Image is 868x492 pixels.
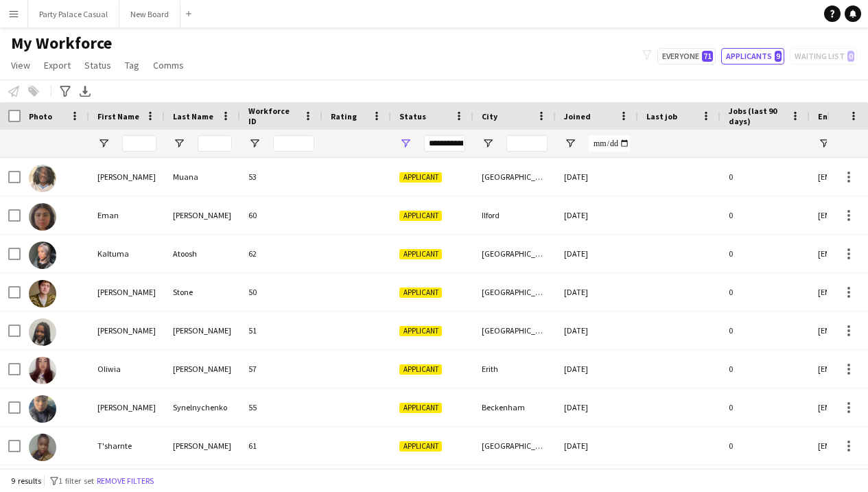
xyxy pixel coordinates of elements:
span: Email [818,111,840,121]
div: 0 [720,388,810,426]
span: Applicant [399,403,442,413]
div: [DATE] [556,312,638,349]
span: Last job [646,111,677,121]
input: Workforce ID Filter Input [273,135,314,152]
button: Open Filter Menu [482,137,494,150]
div: Erith [473,350,556,388]
div: [PERSON_NAME] [165,312,240,349]
button: Applicants9 [721,48,784,65]
span: Applicant [399,326,442,336]
div: 50 [240,273,322,311]
div: [GEOGRAPHIC_DATA] [473,273,556,311]
div: [DATE] [556,235,638,272]
div: [PERSON_NAME] [89,312,165,349]
a: Status [79,56,117,74]
span: My Workforce [11,33,112,54]
button: New Board [119,1,180,27]
img: Eman Rashid [29,203,56,231]
div: 61 [240,427,322,465]
div: T'sharnte [89,427,165,465]
div: [PERSON_NAME] [89,158,165,196]
a: View [5,56,36,74]
img: Peter Synelnychenko [29,395,56,423]
div: 62 [240,235,322,272]
div: Eman [89,196,165,234]
div: [GEOGRAPHIC_DATA] [473,312,556,349]
span: Tag [125,59,139,71]
div: [DATE] [556,388,638,426]
button: Open Filter Menu [399,137,412,150]
img: David Muana [29,165,56,192]
div: [DATE] [556,196,638,234]
span: Workforce ID [248,106,298,126]
div: 0 [720,235,810,272]
div: Oliwia [89,350,165,388]
div: 57 [240,350,322,388]
div: Beckenham [473,388,556,426]
div: [GEOGRAPHIC_DATA] [473,158,556,196]
div: [DATE] [556,273,638,311]
span: Status [399,111,426,121]
img: Lisa-marie johnson-frederick [29,318,56,346]
div: 55 [240,388,322,426]
span: Rating [331,111,357,121]
div: 0 [720,273,810,311]
div: [GEOGRAPHIC_DATA] [473,427,556,465]
span: 9 [775,51,782,62]
span: Last Name [173,111,213,121]
button: Remove filters [94,473,156,489]
span: Applicant [399,249,442,259]
div: [PERSON_NAME] [165,427,240,465]
div: 51 [240,312,322,349]
span: Comms [153,59,184,71]
div: Muana [165,158,240,196]
input: First Name Filter Input [122,135,156,152]
span: First Name [97,111,139,121]
button: Everyone71 [657,48,716,65]
div: 0 [720,427,810,465]
a: Export [38,56,76,74]
button: Open Filter Menu [97,137,110,150]
span: Applicant [399,172,442,183]
input: Last Name Filter Input [198,135,232,152]
span: Applicant [399,441,442,452]
div: [DATE] [556,158,638,196]
img: Kaltuma Atoosh [29,242,56,269]
div: 0 [720,312,810,349]
input: Joined Filter Input [589,135,630,152]
div: 0 [720,350,810,388]
div: [DATE] [556,427,638,465]
div: [GEOGRAPHIC_DATA] [473,235,556,272]
img: Oliwia Karolina Serafin [29,357,56,384]
span: Photo [29,111,52,121]
span: 71 [702,51,713,62]
button: Open Filter Menu [818,137,830,150]
div: Atoosh [165,235,240,272]
span: Status [84,59,111,71]
div: [PERSON_NAME] [89,388,165,426]
span: View [11,59,30,71]
div: [PERSON_NAME] [89,273,165,311]
div: 53 [240,158,322,196]
div: 0 [720,196,810,234]
a: Tag [119,56,145,74]
div: Ilford [473,196,556,234]
button: Open Filter Menu [173,137,185,150]
div: 0 [720,158,810,196]
app-action-btn: Export XLSX [77,83,93,99]
span: Applicant [399,288,442,298]
img: T [29,434,56,461]
div: [DATE] [556,350,638,388]
div: Stone [165,273,240,311]
div: Synelnychenko [165,388,240,426]
div: Kaltuma [89,235,165,272]
span: Joined [564,111,591,121]
button: Open Filter Menu [248,137,261,150]
app-action-btn: Advanced filters [57,83,73,99]
div: [PERSON_NAME] [165,350,240,388]
button: Open Filter Menu [564,137,576,150]
div: [PERSON_NAME] [165,196,240,234]
div: 60 [240,196,322,234]
span: Export [44,59,71,71]
input: City Filter Input [506,135,548,152]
